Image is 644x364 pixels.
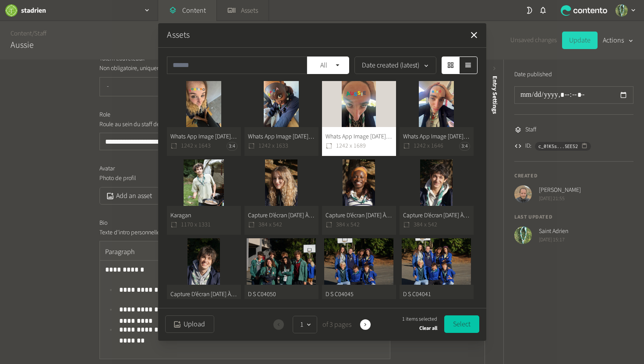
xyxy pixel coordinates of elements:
button: Select [444,315,479,333]
button: Date created (latest) [354,57,436,74]
button: Clear all [419,323,437,334]
button: All [307,57,349,74]
button: 1 [293,316,317,333]
span: of 3 pages [321,319,351,330]
button: Assets [167,28,190,42]
button: Upload [165,315,214,333]
span: All [314,60,334,71]
span: 1 items selected [402,315,437,323]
